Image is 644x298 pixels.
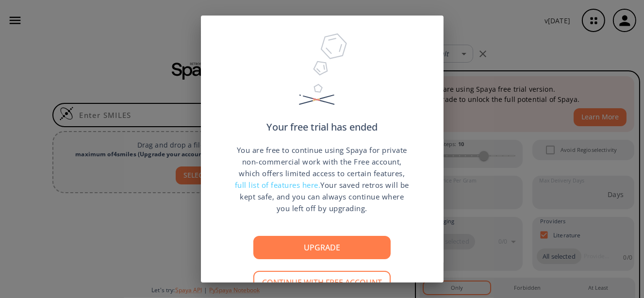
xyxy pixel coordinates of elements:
[253,236,391,259] button: Upgrade
[266,122,378,132] p: Your free trial has ended
[235,144,410,214] p: You are free to continue using Spaya for private non-commercial work with the Free account, which...
[253,271,391,294] button: Continue with free account
[235,180,321,190] span: full list of features here.
[295,30,350,122] img: Trial Ended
